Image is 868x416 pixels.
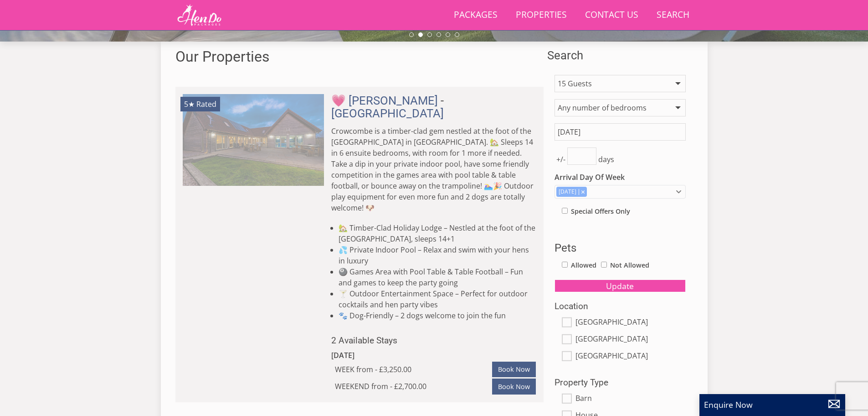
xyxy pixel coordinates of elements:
a: [GEOGRAPHIC_DATA] [331,106,444,120]
div: WEEK from - £3,250.00 [335,364,493,375]
li: 💦 Private Indoor Pool – Relax and swim with your hens in luxury [339,244,536,266]
h1: Our Properties [175,49,544,65]
h3: Location [555,301,686,311]
div: Combobox [555,185,686,199]
a: Book Now [492,379,536,394]
label: Allowed [571,260,596,270]
label: [GEOGRAPHIC_DATA] [575,352,686,362]
h3: Property Type [555,378,686,387]
div: [DATE] [556,188,579,196]
a: 💗 [PERSON_NAME] [331,94,438,107]
label: Barn [575,394,686,404]
label: [GEOGRAPHIC_DATA] [575,335,686,345]
a: 5★ Rated [183,94,324,185]
li: 🏡 Timber-Clad Holiday Lodge – Nestled at the foot of the [GEOGRAPHIC_DATA], sleeps 14+1 [339,222,536,244]
label: [GEOGRAPHIC_DATA] [575,318,686,328]
a: Packages [450,5,501,26]
img: open-uri20250321-4642-jh91yf.original. [183,94,324,185]
span: +/- [555,154,567,165]
h3: Pets [555,242,686,254]
p: Crowcombe is a timber-clad gem nestled at the foot of the [GEOGRAPHIC_DATA] in [GEOGRAPHIC_DATA].... [331,126,536,213]
h4: 2 Available Stays [331,336,536,345]
a: Book Now [492,362,536,377]
a: Contact Us [581,5,642,26]
span: days [596,154,616,165]
span: Search [547,49,693,62]
button: Update [555,279,686,292]
span: - [331,94,444,120]
li: 🎱 Games Area with Pool Table & Table Football – Fun and games to keep the party going [339,266,536,288]
p: Enquire Now [704,399,841,411]
span: Rated [196,99,216,109]
a: Search [653,5,693,26]
li: 🐾 Dog-Friendly – 2 dogs welcome to join the fun [339,310,536,321]
span: 💗 CROWCOMBE has a 5 star rating under the Quality in Tourism Scheme [184,99,195,109]
div: WEEKEND from - £2,700.00 [335,381,493,392]
div: [DATE] [331,350,454,361]
a: Properties [512,5,570,26]
label: Special Offers Only [571,206,630,216]
input: Arrival Date [555,123,686,141]
label: Not Allowed [610,260,649,270]
label: Arrival Day Of Week [555,172,686,183]
img: Hen Do Packages [175,4,223,26]
span: Update [606,280,634,291]
li: 🍸 Outdoor Entertainment Space – Perfect for outdoor cocktails and hen party vibes [339,288,536,310]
